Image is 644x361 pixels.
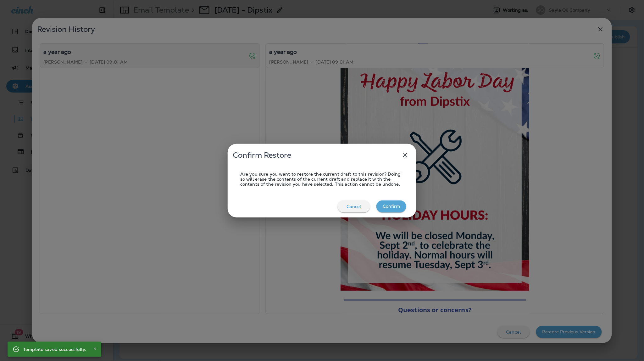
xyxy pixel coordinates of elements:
div: Template saved successfully. [23,344,86,355]
button: Close [91,345,99,353]
button: Confirm [376,200,406,212]
p: Cancel [347,204,361,209]
span: Confirm Restore [233,150,291,160]
p: Are you sure you want to restore the current draft to this revision? Doing so will erase the cont... [240,172,404,187]
button: Cancel [338,200,370,212]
